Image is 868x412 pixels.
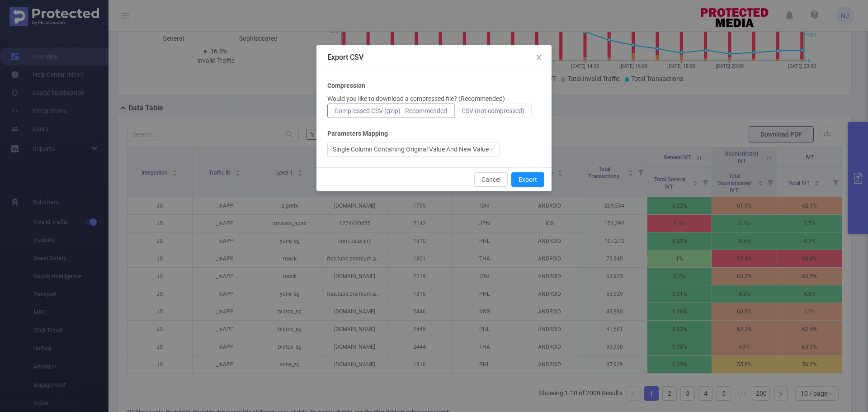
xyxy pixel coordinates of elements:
[511,172,544,187] button: Export
[327,81,365,90] b: Compression
[335,107,447,114] span: Compressed CSV (gzip) - Recommended
[535,54,542,61] i: icon: close
[327,129,388,138] b: Parameters Mapping
[333,142,489,156] div: Single Column Containing Original Value And New Value
[462,107,524,114] span: CSV (not compressed)
[526,45,552,71] button: Close
[489,147,495,153] i: icon: down
[474,172,508,187] button: Cancel
[327,52,541,62] div: Export CSV
[327,94,505,104] p: Would you like to download a compressed file? (Recommended)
